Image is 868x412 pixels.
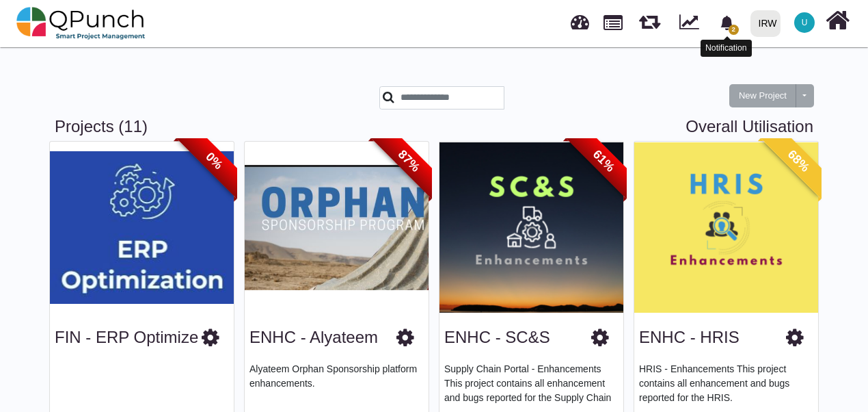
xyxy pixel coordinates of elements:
a: bell fill2 [711,1,745,44]
span: 68% [761,123,837,199]
a: ENHC - Alyateem [249,328,378,346]
div: IRW [759,12,777,36]
span: Usman.ali [794,12,815,33]
h3: Projects (11) [55,117,813,137]
h3: ENHC - SC&S [444,328,550,348]
h3: ENHC - Alyateem [249,328,378,348]
span: Releases [639,7,660,29]
p: HRIS - Enhancements This project contains all enhancement and bugs reported for the HRIS. [639,362,813,403]
span: U [802,18,808,27]
span: Projects [603,9,623,30]
h3: ENHC - HRIS [639,328,740,348]
i: Home [826,8,850,34]
button: New Project [729,84,796,107]
a: ENHC - HRIS [639,328,740,346]
span: 2 [729,25,739,35]
svg: bell fill [720,16,734,30]
img: qpunch-sp.fa6292f.png [16,3,146,44]
a: U [786,1,823,44]
span: 87% [371,123,447,199]
div: Notification [701,40,752,57]
a: ENHC - SC&S [444,328,550,346]
div: Dynamic Report [673,1,711,46]
p: Alyateem Orphan Sponsorship platform enhancements. [249,362,424,403]
h3: FIN - ERP Optimize [55,328,198,348]
p: Supply Chain Portal - Enhancements This project contains all enhancement and bugs reported for th... [444,362,619,403]
span: 61% [566,123,642,199]
a: IRW [744,1,786,46]
span: Dashboard [571,8,589,29]
a: FIN - ERP Optimize [55,328,198,346]
a: Overall Utilisation [686,117,813,137]
span: 0% [176,123,252,199]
